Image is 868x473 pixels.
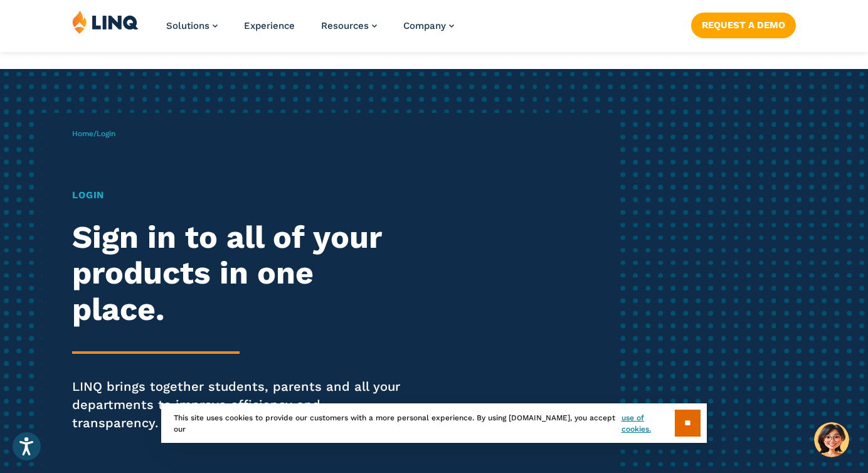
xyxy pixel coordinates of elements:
[166,20,209,31] span: Solutions
[244,20,295,31] a: Experience
[72,220,406,327] h2: Sign in to all of your products in one place.
[161,403,707,443] div: This site uses cookies to provide our customers with a more personal experience. By using [DOMAIN...
[72,188,406,203] h1: Login
[166,10,454,51] nav: Primary Navigation
[321,20,369,31] span: Resources
[403,20,454,31] a: Company
[691,13,796,38] a: Request a Demo
[403,20,446,31] span: Company
[72,378,406,432] p: LINQ brings together students, parents and all your departments to improve efficiency and transpa...
[166,20,218,31] a: Solutions
[691,10,796,38] nav: Button Navigation
[622,412,675,435] a: use of cookies.
[814,422,849,457] button: Hello, have a question? Let’s chat.
[72,129,115,138] span: /
[72,129,93,138] a: Home
[321,20,377,31] a: Resources
[97,129,115,138] span: Login
[72,10,139,34] img: LINQ | K‑12 Software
